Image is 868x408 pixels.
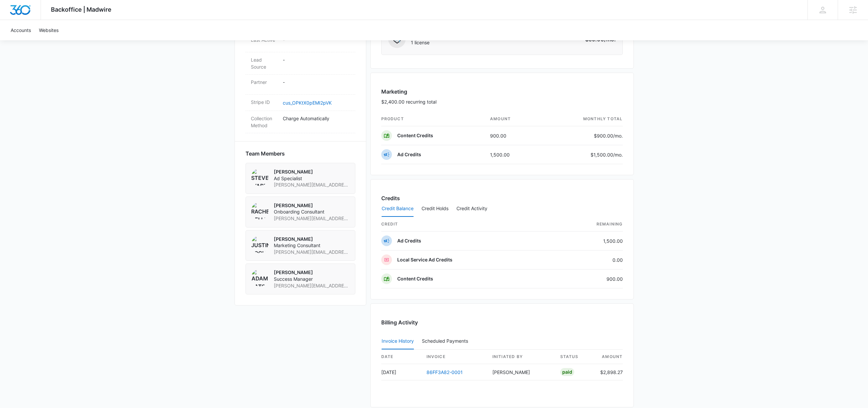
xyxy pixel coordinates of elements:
[274,208,350,215] span: Onboarding Consultant
[251,169,268,186] img: Steven Warren
[251,202,268,219] img: Rachel Bellio
[274,269,350,276] p: [PERSON_NAME]
[613,152,623,158] span: /mo.
[251,115,277,129] dt: Collection Method
[555,350,595,364] th: status
[246,95,355,111] div: Stripe IDcus_OPKtX0pEMI2pVK
[397,237,421,244] p: Ad Credits
[487,350,555,364] th: Initiated By
[246,52,355,75] div: Lead Source-
[381,112,485,126] th: product
[485,112,542,126] th: amount
[427,369,463,375] a: 86FF3A82-0001
[382,201,414,217] button: Credit Balance
[381,318,623,326] h3: Billing Activity
[274,215,350,222] span: [PERSON_NAME][EMAIL_ADDRESS][PERSON_NAME][DOMAIN_NAME]
[51,6,111,13] span: Backoffice | Madwire
[552,231,623,250] td: 1,500.00
[246,75,355,95] div: Partner-
[592,132,623,139] p: $900.00
[251,236,268,253] img: Justin Zochniak
[246,150,285,158] span: Team Members
[274,242,350,249] span: Marketing Consultant
[283,79,350,86] p: -
[274,169,350,175] p: [PERSON_NAME]
[381,350,421,364] th: date
[560,368,574,376] div: Paid
[485,126,542,145] td: 900.00
[251,99,277,106] dt: Stripe ID
[422,201,448,217] button: Credit Holds
[397,132,433,139] p: Content Credits
[552,250,623,269] td: 0.00
[382,333,414,349] button: Invoice History
[283,115,350,122] p: Charge Automatically
[381,364,421,380] td: [DATE]
[552,217,623,231] th: Remaining
[542,112,623,126] th: monthly total
[485,145,542,164] td: 1,500.00
[381,98,436,105] p: $2,400.00 recurring total
[274,236,350,242] p: [PERSON_NAME]
[274,182,350,188] span: [PERSON_NAME][EMAIL_ADDRESS][PERSON_NAME][DOMAIN_NAME]
[251,269,268,286] img: Adam Eaton
[591,151,623,158] p: $1,500.00
[411,39,451,46] span: 1 license
[274,249,350,255] span: [PERSON_NAME][EMAIL_ADDRESS][DOMAIN_NAME]
[595,364,623,380] td: $2,898.27
[246,32,355,52] div: Last Active-
[422,339,471,343] div: Scheduled Payments
[613,133,623,139] span: /mo.
[7,20,35,40] a: Accounts
[251,79,277,86] dt: Partner
[421,350,487,364] th: invoice
[552,269,623,288] td: 900.00
[456,201,487,217] button: Credit Activity
[274,175,350,182] span: Ad Specialist
[397,275,433,282] p: Content Credits
[381,88,436,96] h3: Marketing
[381,194,400,202] h3: Credits
[274,202,350,209] p: [PERSON_NAME]
[397,256,452,263] p: Local Service Ad Credits
[397,151,421,158] p: Ad Credits
[487,364,555,380] td: [PERSON_NAME]
[283,56,350,63] p: -
[381,217,552,231] th: credit
[283,100,332,106] a: cus_OPKtX0pEMI2pVK
[35,20,63,40] a: Websites
[251,56,277,70] dt: Lead Source
[595,350,623,364] th: amount
[274,282,350,289] span: [PERSON_NAME][EMAIL_ADDRESS][PERSON_NAME][DOMAIN_NAME]
[274,276,350,282] span: Success Manager
[246,111,355,133] div: Collection MethodCharge Automatically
